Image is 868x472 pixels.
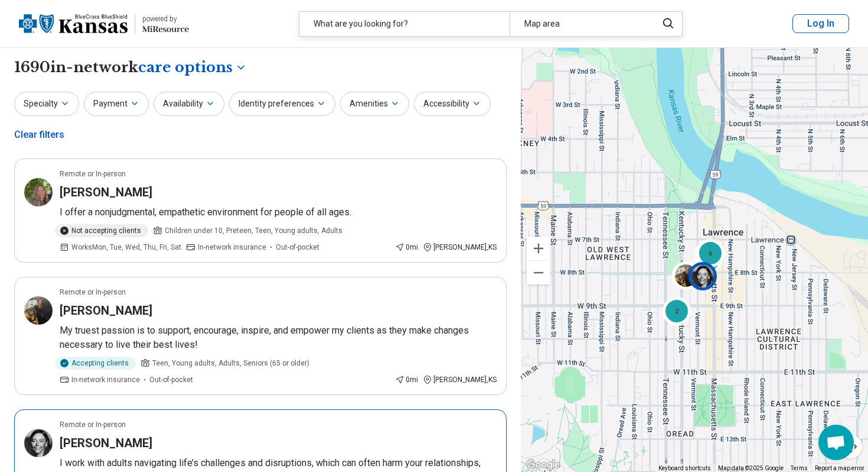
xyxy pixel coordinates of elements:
div: powered by [142,14,189,24]
span: Teen, Young adults, Adults, Seniors (65 or older) [152,358,309,368]
img: Blue Cross Blue Shield Kansas [19,9,128,38]
button: Zoom out [527,261,550,285]
div: 6 [696,239,725,267]
span: Out-of-pocket [149,374,193,385]
p: Remote or In-person [60,419,126,430]
button: Specialty [14,92,79,116]
span: In-network insurance [198,242,266,253]
a: Report a map error [815,465,864,471]
div: Clear filters [14,121,64,149]
div: 2 [663,297,691,325]
div: Accepting clients [55,357,136,370]
button: Care options [138,57,247,77]
button: Availability [154,92,224,116]
span: care options [138,57,233,77]
div: Open chat [818,425,854,460]
span: Children under 10, Preteen, Teen, Young adults, Adults [165,225,342,236]
div: 0 mi [395,374,418,385]
button: Payment [84,92,149,116]
span: In-network insurance [71,374,140,385]
h3: [PERSON_NAME] [60,435,152,451]
div: Map area [510,12,650,36]
div: What are you looking for? [299,12,510,36]
p: Remote or In-person [60,287,126,298]
h1: 1690 in-network [14,57,247,77]
div: Not accepting clients [55,224,148,237]
p: I offer a nonjudgmental, empathetic environment for people of all ages. [60,205,497,219]
p: Remote or In-person [60,169,126,179]
button: Amenities [340,92,409,116]
button: Accessibility [414,92,491,116]
span: Out-of-pocket [276,242,319,253]
button: Log In [792,14,849,33]
h3: [PERSON_NAME] [60,302,152,319]
a: Terms (opens in new tab) [791,465,808,471]
button: Zoom in [527,237,550,260]
h3: [PERSON_NAME] [60,184,152,201]
a: Blue Cross Blue Shield Kansaspowered by [19,9,189,38]
div: [PERSON_NAME] , KS [423,242,497,253]
span: Works Mon, Tue, Wed, Thu, Fri, Sat [71,242,181,253]
div: 0 mi [395,242,418,253]
p: My truest passion is to support, encourage, inspire, and empower my clients as they make changes ... [60,324,497,352]
div: [PERSON_NAME] , KS [423,374,497,385]
button: Identity preferences [229,92,335,116]
span: Map data ©2025 Google [718,465,784,471]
